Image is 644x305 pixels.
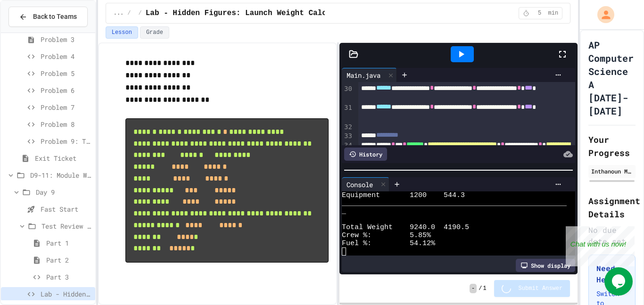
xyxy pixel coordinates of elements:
[127,9,131,17] span: /
[41,102,91,112] span: Problem 7
[596,263,627,285] h3: Need Help?
[33,12,77,22] span: Back to Teams
[470,284,477,293] span: -
[342,191,465,199] span: Equipment 1200 544.3
[41,51,91,61] span: Problem 4
[548,9,559,17] span: min
[342,207,346,215] span: _
[342,239,435,247] span: Fuel %: 54.12%
[146,8,354,19] span: Lab - Hidden Figures: Launch Weight Calculator
[41,289,91,299] span: Lab - Hidden Figures: Launch Weight Calculator
[587,4,617,25] div: My Account
[591,167,633,175] div: Inthanoun Mixay
[46,272,91,282] span: Part 3
[41,85,91,95] span: Problem 6
[106,26,138,39] button: Lesson
[342,231,431,239] span: Crew %: 5.85%
[139,9,142,17] span: /
[519,285,563,292] span: Submit Answer
[41,34,91,44] span: Problem 3
[588,224,636,247] div: No due date set
[41,204,91,214] span: Fast Start
[342,141,354,160] div: 34
[566,226,635,266] iframe: chat widget
[41,221,91,231] span: Test Review (35 mins)
[516,259,575,272] div: Show display
[342,70,385,80] div: Main.java
[140,26,169,39] button: Grade
[342,103,354,122] div: 31
[588,133,636,159] h2: Your Progress
[30,170,91,180] span: D9-11: Module Wrap Up
[46,238,91,248] span: Part 1
[588,194,636,221] h2: Assignment Details
[342,123,354,132] div: 32
[114,9,124,17] span: ...
[604,267,635,296] iframe: chat widget
[41,136,91,146] span: Problem 9: Temperature Converter
[479,285,482,292] span: /
[532,9,547,17] span: 5
[41,119,91,129] span: Problem 8
[46,255,91,265] span: Part 2
[344,148,387,161] div: History
[36,187,91,197] span: Day 9
[483,285,486,292] span: 1
[342,84,354,103] div: 30
[35,153,91,163] span: Exit Ticket
[342,132,354,141] div: 33
[41,68,91,78] span: Problem 5
[342,223,469,231] span: Total Weight 9240.0 4190.5
[342,180,378,190] div: Console
[588,38,636,117] h1: AP Computer Science A [DATE]-[DATE]
[342,199,567,207] span: _____________________________________________________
